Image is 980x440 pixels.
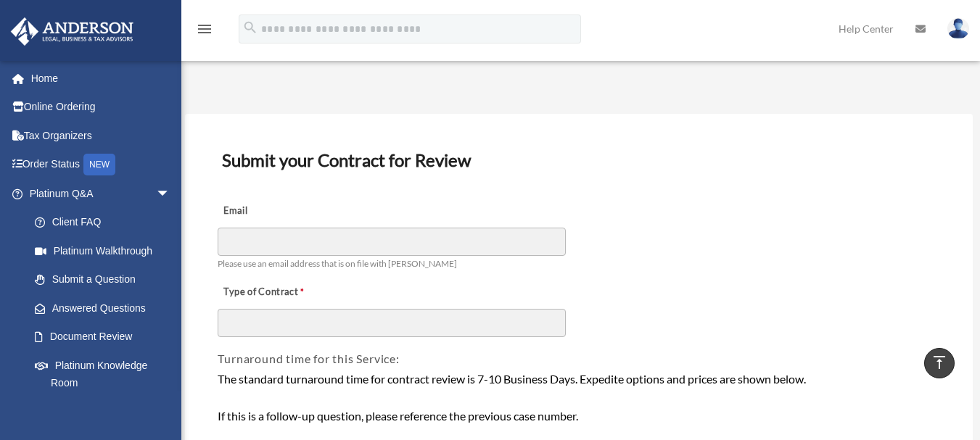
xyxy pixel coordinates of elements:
[218,282,363,302] label: Type of Contract
[20,208,192,237] a: Client FAQ
[20,236,192,265] a: Platinum Walkthrough
[218,352,399,365] span: Turnaround time for this Service:
[10,179,192,208] a: Platinum Q&Aarrow_drop_down
[196,20,213,38] i: menu
[20,265,192,294] a: Submit a Question
[242,20,258,36] i: search
[216,145,941,175] h3: Submit your Contract for Review
[10,93,192,122] a: Online Ordering
[931,354,948,371] i: vertical_align_top
[218,201,363,221] label: Email
[7,17,138,46] img: Anderson Advisors Platinum Portal
[10,64,192,93] a: Home
[83,154,115,175] div: NEW
[20,323,185,352] a: Document Review
[156,179,185,209] span: arrow_drop_down
[218,370,939,426] div: The standard turnaround time for contract review is 7-10 Business Days. Expedite options and pric...
[20,294,192,323] a: Answered Questions
[196,25,213,38] a: menu
[10,121,192,150] a: Tax Organizers
[10,150,192,180] a: Order StatusNEW
[947,18,969,39] img: User Pic
[924,348,955,378] a: vertical_align_top
[20,351,192,397] a: Platinum Knowledge Room
[218,258,457,269] span: Please use an email address that is on file with [PERSON_NAME]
